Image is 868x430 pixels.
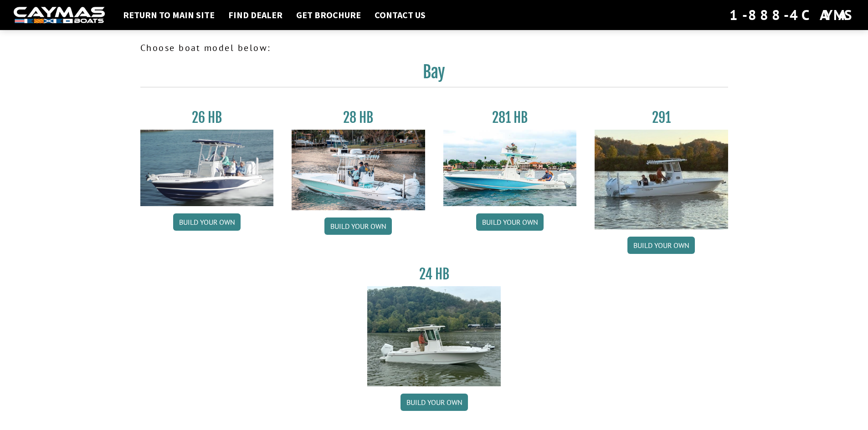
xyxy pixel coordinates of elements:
h3: 281 HB [443,109,577,126]
a: Find Dealer [224,9,287,21]
a: Build your own [476,213,544,231]
a: Build your own [401,394,468,411]
a: Build your own [324,218,392,235]
img: 24_HB_thumbnail.jpg [367,286,501,386]
a: Contact Us [370,9,430,21]
img: 291_Thumbnail.jpg [595,130,728,229]
h3: 24 HB [367,266,501,283]
img: 28-hb-twin.jpg [443,130,577,206]
img: 28_hb_thumbnail_for_caymas_connect.jpg [292,130,425,210]
div: 1-888-4CAYMAS [729,5,854,25]
a: Get Brochure [292,9,365,21]
a: Return to main site [118,9,219,21]
a: Build your own [627,237,695,254]
p: Choose boat model below: [140,41,728,55]
img: 26_new_photo_resized.jpg [140,130,274,206]
h3: 28 HB [292,109,425,126]
img: white-logo-c9c8dbefe5ff5ceceb0f0178aa75bf4bb51f6bca0971e226c86eb53dfe498488.png [14,7,105,24]
h2: Bay [140,62,728,87]
h3: 26 HB [140,109,274,126]
h3: 291 [595,109,728,126]
a: Build your own [173,213,241,231]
